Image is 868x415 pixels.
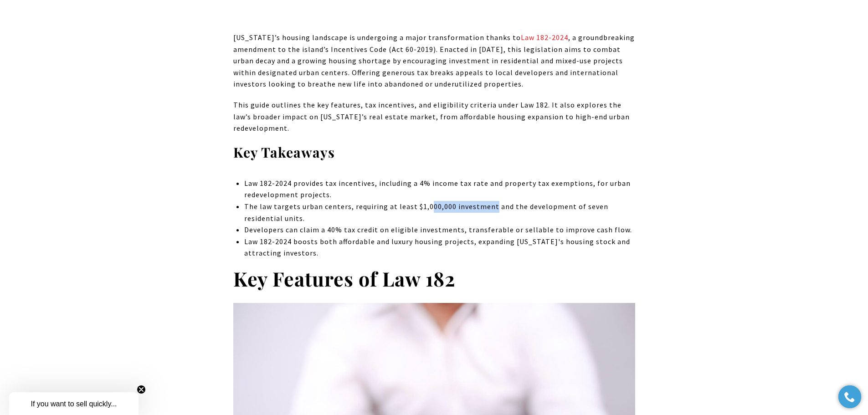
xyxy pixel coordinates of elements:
[244,224,635,236] p: Developers can claim a 40% tax credit on eligible investments, transferable or sellable to improv...
[9,392,139,415] div: If you want to sell quickly... Close teaser
[31,400,117,408] span: If you want to sell quickly...
[244,201,635,224] p: The law targets urban centers, requiring at least $1,000,000 investment and the development of se...
[244,236,635,259] p: Law 182-2024 boosts both affordable and luxury housing projects, expanding [US_STATE]'s housing s...
[137,385,146,394] button: Close teaser
[233,99,635,134] p: This guide outlines the key features, tax incentives, and eligibility criteria under Law 182. It ...
[244,178,635,201] p: Law 182-2024 provides tax incentives, including a 4% income tax rate and property tax exemptions,...
[233,32,635,90] p: [US_STATE]’s housing landscape is undergoing a major transformation thanks to , a groundbreaking ...
[233,265,455,292] strong: Key Features of Law 182
[233,143,335,161] strong: Key Takeaways
[521,33,568,42] a: Law 182-2024 - open in a new tab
